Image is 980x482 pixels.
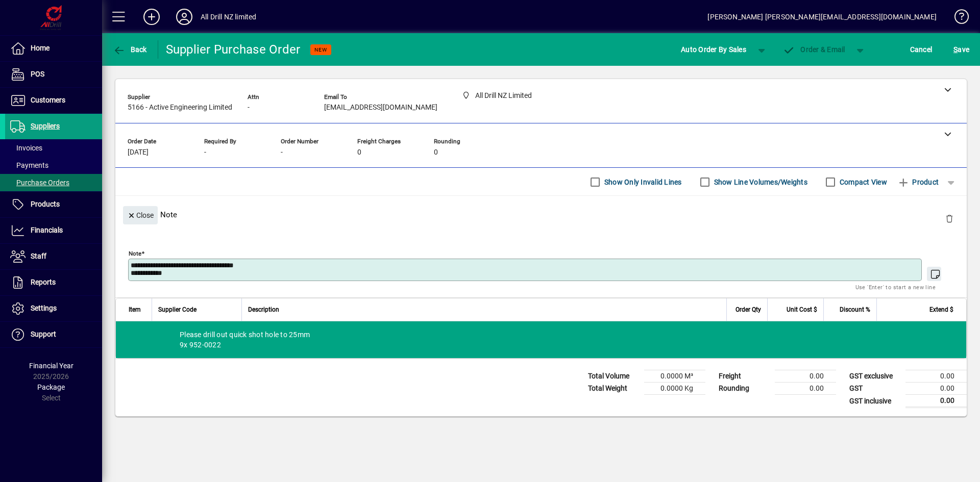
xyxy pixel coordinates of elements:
button: Close [123,206,158,224]
span: Financial Year [29,362,73,370]
a: Invoices [5,139,102,157]
span: Auto Order By Sales [681,41,746,58]
span: Extend $ [929,304,953,315]
span: Staff [31,252,46,260]
span: Payments [10,161,48,169]
button: Product [892,173,944,191]
span: [DATE] [128,148,149,157]
button: Add [135,8,168,26]
td: 0.0000 M³ [644,370,705,383]
span: Reports [31,278,56,286]
td: 0.00 [905,383,967,395]
mat-label: Note [129,250,141,257]
a: Knowledge Base [947,2,967,35]
label: Show Only Invalid Lines [602,177,682,187]
span: Supplier Code [158,304,197,315]
span: [EMAIL_ADDRESS][DOMAIN_NAME] [324,104,437,112]
div: Note [115,196,967,233]
a: Customers [5,88,102,113]
td: Freight [714,370,775,383]
button: Profile [168,8,201,26]
span: Back [113,45,147,54]
span: Product [897,174,939,190]
span: Discount % [840,304,870,315]
app-page-header-button: Delete [937,214,962,223]
span: NEW [314,46,327,53]
span: Unit Cost $ [787,304,817,315]
td: GST [844,383,905,395]
span: Order Qty [736,304,761,315]
span: ave [953,41,969,58]
label: Show Line Volumes/Weights [712,177,807,187]
a: Products [5,192,102,217]
span: Item [129,304,141,315]
div: Please drill out quick shot hole to 25mm 9x 952-0022 [116,321,966,358]
span: - [248,104,250,112]
span: - [281,148,283,157]
a: Reports [5,270,102,295]
div: All Drill NZ limited [201,9,257,25]
a: Home [5,36,102,61]
td: 0.00 [775,370,836,383]
a: Payments [5,157,102,174]
span: Invoices [10,144,42,152]
span: Support [31,330,56,338]
span: 0 [434,148,438,157]
button: Cancel [908,40,935,59]
span: Customers [31,96,65,104]
button: Auto Order By Sales [676,40,751,59]
span: 5166 - Active Engineering Limited [128,104,232,112]
td: 0.0000 Kg [644,383,705,395]
a: Support [5,322,102,347]
label: Compact View [838,177,887,187]
button: Back [110,40,150,59]
app-page-header-button: Close [120,210,160,219]
td: Total Volume [583,370,644,383]
span: S [953,45,958,54]
button: Order & Email [778,40,850,59]
span: Package [37,383,65,391]
td: Rounding [714,383,775,395]
mat-hint: Use 'Enter' to start a new line [855,281,936,293]
span: 0 [357,148,361,157]
span: Order & Email [783,45,845,54]
span: Settings [31,304,57,312]
td: 0.00 [905,370,967,383]
span: Suppliers [31,122,60,130]
span: Close [127,207,154,224]
td: GST exclusive [844,370,905,383]
td: Total Weight [583,383,644,395]
div: [PERSON_NAME] [PERSON_NAME][EMAIL_ADDRESS][DOMAIN_NAME] [707,9,937,25]
span: Products [31,200,60,208]
td: 0.00 [905,395,967,408]
a: Settings [5,296,102,321]
span: Financials [31,226,63,234]
span: Purchase Orders [10,179,69,187]
span: Cancel [910,41,933,58]
td: GST inclusive [844,395,905,408]
div: Supplier Purchase Order [166,41,301,58]
span: Home [31,44,50,52]
span: Description [248,304,279,315]
app-page-header-button: Back [102,40,158,59]
td: 0.00 [775,383,836,395]
span: - [204,148,206,157]
button: Delete [937,206,962,231]
button: Save [951,40,972,59]
a: POS [5,62,102,87]
a: Purchase Orders [5,174,102,191]
a: Staff [5,244,102,269]
span: POS [31,70,44,78]
a: Financials [5,218,102,243]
